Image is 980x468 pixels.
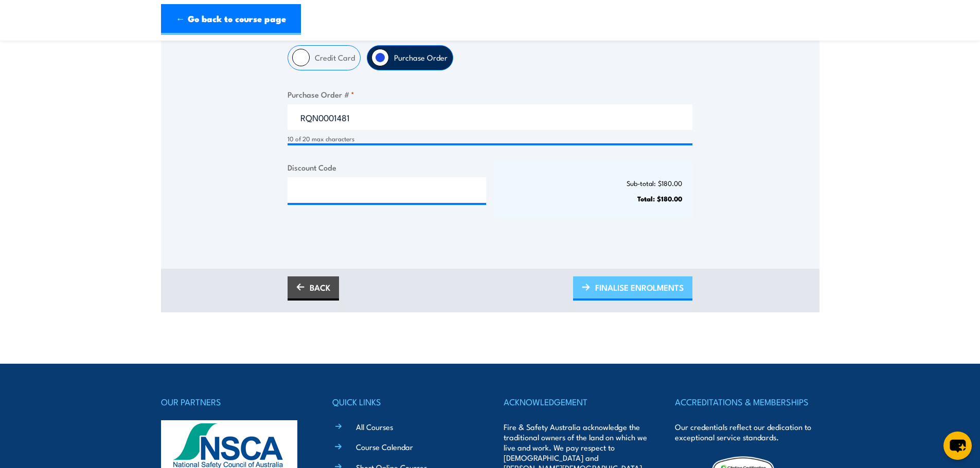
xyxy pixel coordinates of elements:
[356,421,393,432] a: All Courses
[288,161,486,173] label: Discount Code
[505,179,683,187] p: Sub-total: $180.00
[356,441,413,452] a: Course Calendar
[288,134,692,144] div: 10 of 20 max characters
[943,432,972,460] button: chat-button
[288,276,339,301] a: BACK
[389,46,453,70] label: Purchase Order
[675,395,819,409] h4: ACCREDITATIONS & MEMBERSHIPS
[310,46,360,70] label: Credit Card
[161,4,301,35] a: ← Go back to course page
[504,395,648,409] h4: ACKNOWLEDGEMENT
[637,193,682,203] strong: Total: $180.00
[675,422,819,442] p: Our credentials reflect our dedication to exceptional service standards.
[288,88,692,100] label: Purchase Order #
[161,395,305,409] h4: OUR PARTNERS
[595,274,684,301] span: FINALISE ENROLMENTS
[332,395,476,409] h4: QUICK LINKS
[573,276,692,301] a: FINALISE ENROLMENTS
